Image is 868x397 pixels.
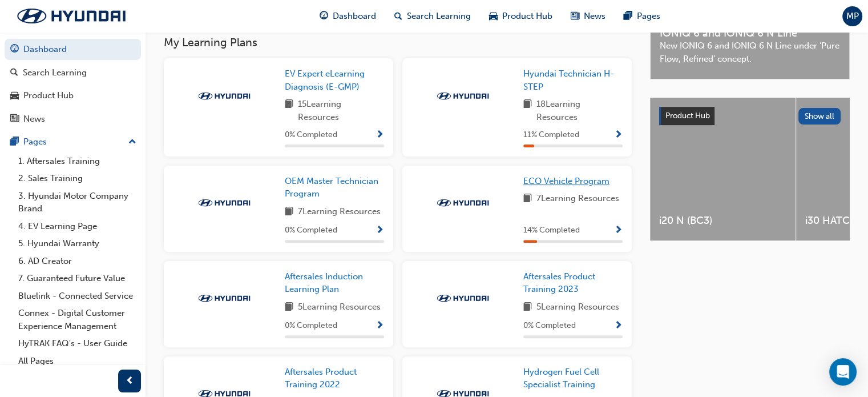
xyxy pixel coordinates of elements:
span: book-icon [523,300,532,315]
div: Search Learning [23,66,87,79]
span: 0 % Completed [285,224,337,237]
span: pages-icon [624,9,632,23]
span: 5 Learning Resources [536,300,619,315]
img: Trak [431,197,494,208]
a: EV Expert eLearning Diagnosis (E-GMP) [285,67,384,93]
span: news-icon [571,9,579,23]
a: OEM Master Technician Program [285,175,384,200]
a: 6. AD Creator [14,252,141,270]
span: 0 % Completed [523,319,576,332]
span: Aftersales Product Training 2023 [523,271,595,295]
span: Aftersales Induction Learning Plan [285,271,363,295]
span: 18 Learning Resources [536,98,623,123]
a: Hyundai Technician H-STEP [523,67,623,93]
span: New IONIQ 6 and IONIQ 6 N Line under ‘Pure Flow, Refined’ concept. [660,39,840,65]
a: Hydrogen Fuel Cell Specialist Training [523,366,623,391]
span: Product Hub [665,111,710,121]
button: Show Progress [376,128,384,142]
a: All Pages [14,352,141,370]
button: Show Progress [376,319,384,333]
a: 2. Sales Training [14,170,141,187]
span: 7 Learning Resources [298,205,381,219]
span: car-icon [489,9,498,23]
button: MP [842,6,862,26]
a: Connex - Digital Customer Experience Management [14,304,141,335]
a: Product Hub [5,85,141,106]
div: Product Hub [23,89,74,102]
span: Show Progress [376,226,384,236]
img: Trak [6,4,137,28]
button: Show Progress [614,128,623,142]
a: Search Learning [5,62,141,83]
a: News [5,109,141,130]
span: Hyundai Technician H-STEP [523,69,614,92]
img: Trak [193,292,256,304]
span: Show Progress [614,130,623,141]
span: Hydrogen Fuel Cell Specialist Training [523,367,599,390]
button: Show Progress [614,223,623,238]
div: Pages [23,135,47,149]
a: guage-iconDashboard [310,5,385,28]
img: Trak [431,292,494,304]
span: Aftersales Product Training 2022 [285,367,357,390]
a: search-iconSearch Learning [385,5,480,28]
a: 7. Guaranteed Future Value [14,270,141,287]
span: pages-icon [10,137,19,147]
a: 4. EV Learning Page [14,218,141,235]
img: Trak [193,90,256,102]
a: car-iconProduct Hub [480,5,562,28]
a: 5. Hyundai Warranty [14,235,141,252]
a: pages-iconPages [615,5,669,28]
button: Show Progress [376,223,384,238]
span: 0 % Completed [285,319,337,332]
span: OEM Master Technician Program [285,176,378,199]
a: Aftersales Product Training 2023 [523,270,623,296]
img: Trak [193,197,256,208]
span: guage-icon [320,9,328,23]
span: 15 Learning Resources [298,98,384,123]
span: 11 % Completed [523,129,579,142]
a: Bluelink - Connected Service [14,287,141,305]
a: Product HubShow all [659,107,841,125]
span: up-icon [128,135,136,150]
span: book-icon [285,98,293,123]
span: 0 % Completed [285,129,337,142]
a: i20 N (BC3) [650,98,796,240]
span: news-icon [10,114,19,125]
span: book-icon [523,98,532,123]
button: Pages [5,131,141,153]
button: DashboardSearch LearningProduct HubNews [5,37,141,131]
a: news-iconNews [562,5,615,28]
span: EV Expert eLearning Diagnosis (E-GMP) [285,69,365,92]
a: 3. Hyundai Motor Company Brand [14,187,141,218]
span: Show Progress [614,226,623,236]
span: ECO Vehicle Program [523,176,609,186]
span: 14 % Completed [523,224,580,237]
a: Aftersales Induction Learning Plan [285,270,384,296]
span: guage-icon [10,45,19,55]
span: search-icon [10,68,18,78]
span: Pages [637,10,660,23]
span: Show Progress [614,321,623,331]
span: Show Progress [376,321,384,331]
a: Aftersales Product Training 2022 [285,366,384,391]
span: prev-icon [126,374,134,388]
span: MP [846,10,859,23]
div: News [23,113,45,126]
button: Show Progress [614,319,623,333]
span: 5 Learning Resources [298,300,381,315]
img: Trak [431,90,494,102]
a: Dashboard [5,39,141,60]
span: search-icon [394,9,402,23]
a: 1. Aftersales Training [14,153,141,170]
div: Open Intercom Messenger [829,358,857,386]
span: book-icon [285,300,293,315]
h3: My Learning Plans [164,36,632,49]
button: Show all [798,108,841,125]
a: ECO Vehicle Program [523,175,614,188]
span: book-icon [523,192,532,206]
span: Search Learning [407,10,471,23]
span: book-icon [285,205,293,219]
